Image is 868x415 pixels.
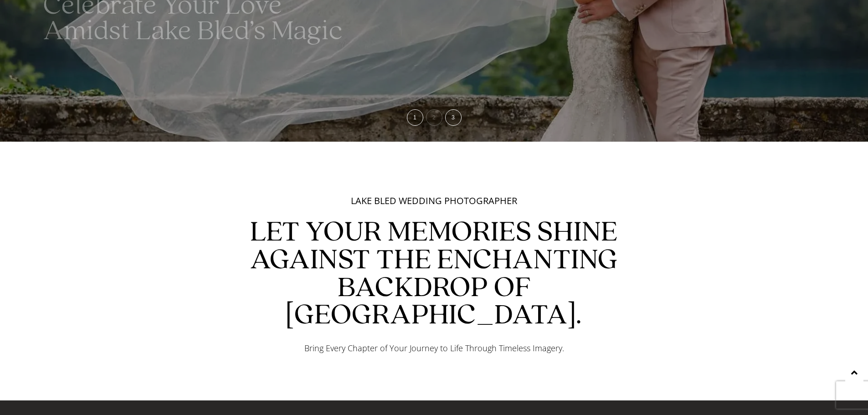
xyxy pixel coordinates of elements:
[452,114,455,121] span: 3
[175,196,694,205] p: Lake Bled Wedding Photographer
[192,342,676,355] p: Bring Every Chapter of Your Journey to Life Through Timeless Imagery.
[432,114,436,121] span: 2
[192,219,676,330] p: Let your memories shine against the enchanting backdrop of [GEOGRAPHIC_DATA].
[413,114,416,121] span: 1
